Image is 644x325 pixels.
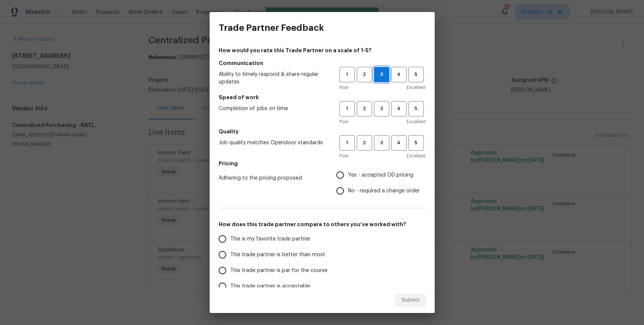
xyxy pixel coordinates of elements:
[357,70,371,79] span: 2
[392,104,406,113] span: 4
[375,139,389,147] span: 3
[219,221,426,228] h5: How does this trade partner compare to others you’ve worked with?
[230,283,310,290] span: This trade partner is acceptable
[339,135,355,151] button: 1
[409,104,423,113] span: 5
[339,101,355,116] button: 1
[230,267,327,275] span: This trade partner is par for the course
[357,101,372,116] button: 2
[219,59,426,67] h5: Communication
[391,101,407,116] button: 4
[374,135,389,151] button: 3
[374,70,389,79] span: 3
[219,174,324,182] span: Adhering to the pricing proposed
[375,104,389,113] span: 3
[219,105,327,112] span: Completion of jobs on time
[391,135,407,151] button: 4
[340,104,354,113] span: 1
[409,139,423,147] span: 5
[339,84,348,91] span: Poor
[348,187,420,195] span: No - required a change order
[357,104,371,113] span: 2
[230,251,325,259] span: This trade partner is better than most
[357,135,372,151] button: 2
[392,70,406,79] span: 4
[409,70,423,79] span: 5
[339,118,348,125] span: Poor
[348,171,413,179] span: Yes - accepted OD pricing
[340,139,354,147] span: 1
[219,231,426,310] div: How does this trade partner compare to others you’ve worked with?
[219,128,426,135] h5: Quality
[230,235,311,243] span: This is my favorite trade partner
[357,67,372,82] button: 2
[219,139,327,147] span: Job quality matches Opendoor standards
[219,94,426,101] h5: Speed of work
[219,47,426,54] h4: How would you rate this Trade Partner on a scale of 1-5?
[407,118,426,125] span: Excellent
[407,152,426,160] span: Excellent
[340,70,354,79] span: 1
[374,67,389,82] button: 3
[392,139,406,147] span: 4
[408,101,424,116] button: 5
[408,135,424,151] button: 5
[408,67,424,82] button: 5
[219,160,426,167] h5: Pricing
[219,71,327,86] span: Ability to timely respond & share regular updates
[339,67,355,82] button: 1
[407,84,426,91] span: Excellent
[336,167,426,199] div: Pricing
[357,139,371,147] span: 2
[339,152,348,160] span: Poor
[374,101,389,116] button: 3
[391,67,407,82] button: 4
[219,23,324,33] h3: Trade Partner Feedback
